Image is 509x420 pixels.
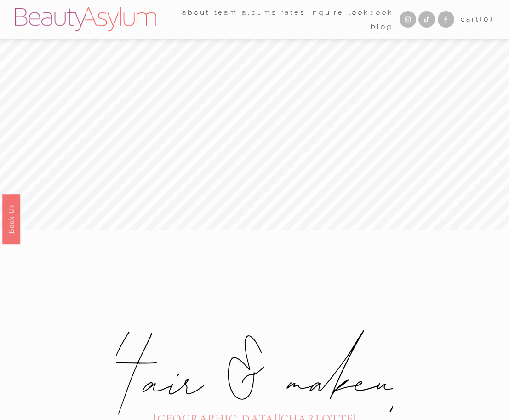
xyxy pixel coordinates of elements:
img: Beauty Asylum | Bridal Hair &amp; Makeup Charlotte &amp; Atlanta [15,7,156,31]
a: 0 items in cart [461,13,493,26]
a: Blog [371,19,393,34]
span: about [182,6,210,19]
a: Book Us [2,194,20,244]
a: folder dropdown [182,5,210,19]
span: team [214,6,238,19]
a: Rates [280,5,305,19]
a: Lookbook [348,5,393,19]
a: Instagram [400,11,416,28]
a: TikTok [418,11,435,28]
span: ( ) [480,15,494,23]
a: albums [242,5,277,19]
span: 0 [484,15,490,23]
a: Inquire [309,5,344,19]
a: Facebook [438,11,454,28]
a: folder dropdown [214,5,238,19]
